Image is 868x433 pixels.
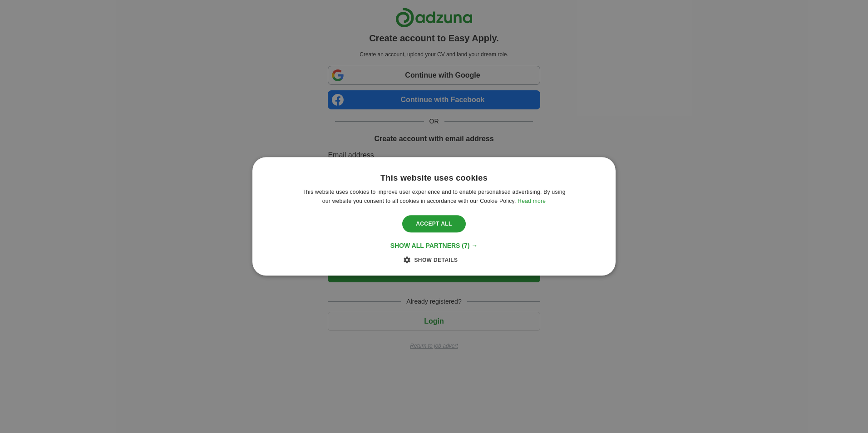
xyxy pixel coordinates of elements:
[518,198,546,205] a: Read more, opens a new window
[402,215,466,232] div: Accept all
[380,173,488,183] div: This website uses cookies
[390,242,478,250] div: Show all partners (7) →
[414,257,458,264] span: Show details
[302,189,565,205] span: This website uses cookies to improve user experience and to enable personalised advertising. By u...
[410,256,458,265] div: Show details
[462,242,478,250] span: (7) →
[252,157,616,276] div: Cookie consent dialog
[390,242,460,250] span: Show all partners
